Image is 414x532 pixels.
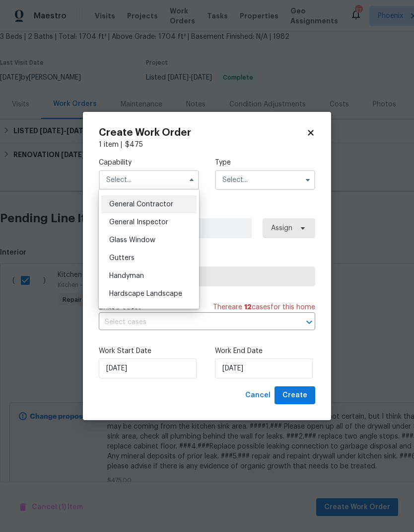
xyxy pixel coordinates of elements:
input: M/D/YYYY [215,358,313,378]
label: Work End Date [215,346,315,356]
label: Trade Partner [99,254,315,264]
span: Assign [271,223,292,233]
span: $ 475 [125,141,143,148]
h2: Create Work Order [99,128,306,138]
label: Type [215,158,315,168]
input: Select cases [99,315,287,330]
span: Select trade partner [107,271,307,281]
span: Handyman [109,272,144,279]
button: Cancel [241,386,275,405]
span: Home Assessment [109,308,170,315]
span: Glass Window [109,237,155,244]
span: General Contractor [109,201,173,208]
span: 12 [244,304,252,311]
button: Hide options [186,174,198,186]
span: General Inspector [109,219,168,226]
span: Cancel [245,389,271,402]
input: Select... [215,170,315,190]
label: Capability [99,158,199,168]
button: Create [275,386,315,405]
span: There are case s for this home [213,302,315,312]
input: Select... [99,170,199,190]
span: Hardscape Landscape [109,290,182,297]
div: 1 item | [99,140,315,150]
button: Show options [302,174,314,186]
input: M/D/YYYY [99,358,197,378]
button: Open [302,315,316,329]
span: Create [282,389,307,402]
span: Gutters [109,255,135,262]
label: Work Order Manager [99,206,315,216]
label: Work Start Date [99,346,199,356]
